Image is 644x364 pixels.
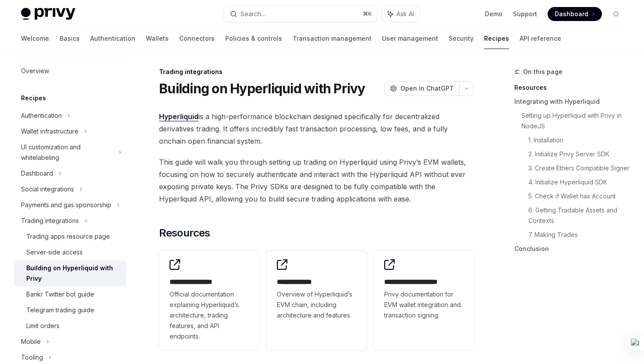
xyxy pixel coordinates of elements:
[266,251,367,350] a: **** **** ***Overview of Hyperliquid’s EVM chain, including architecture and features.
[14,286,126,302] a: Bankr Twitter bot guide
[21,352,43,363] div: Tooling
[241,9,265,19] div: Search...
[528,161,630,175] a: 3. Create Ethers Compatible Signer
[555,10,588,18] span: Dashboard
[14,63,126,79] a: Overview
[159,110,474,147] span: is a high-performance blockchain designed specifically for decentralized derivatives trading. It ...
[21,336,41,347] div: Mobile
[14,318,126,334] a: Limit orders
[26,305,94,315] div: Telegram trading guide
[21,93,46,103] h5: Recipes
[26,263,121,284] div: Building on Hyperliquid with Privy
[60,28,80,49] a: Basics
[21,142,113,163] div: UI customization and whitelabeling
[146,28,169,49] a: Wallets
[21,110,62,121] div: Authentication
[384,81,459,96] button: Open in ChatGPT
[374,251,474,350] a: **** **** **** *****Privy documentation for EVM wallet integration and transaction signing.
[21,28,49,49] a: Welcome
[159,251,259,350] a: **** **** **** *Official documentation explaining Hyperliquid’s architecture, trading features, a...
[26,247,83,258] div: Server-side access
[514,95,630,109] a: Integrating with Hyperliquid
[548,7,602,21] a: Dashboard
[14,244,126,260] a: Server-side access
[514,242,630,256] a: Conclusion
[609,7,623,21] button: Toggle dark mode
[21,200,111,210] div: Payments and gas sponsorship
[179,28,215,49] a: Connectors
[382,28,438,49] a: User management
[26,321,60,331] div: Limit orders
[520,28,561,49] a: API reference
[159,81,365,96] h1: Building on Hyperliquid with Privy
[293,28,372,49] a: Transaction management
[449,28,474,49] a: Security
[528,189,630,203] a: 5. Check if Wallet has Account
[485,10,502,18] a: Demo
[159,226,210,240] span: Resources
[484,28,509,49] a: Recipes
[21,184,74,194] div: Social integrations
[14,229,126,244] a: Trading apps resource page
[523,67,563,77] span: On this page
[382,6,420,22] button: Ask AI
[21,126,78,137] div: Wallet infrastructure
[528,133,630,147] a: 1. Installation
[528,147,630,161] a: 2. Initialize Privy Server SDK
[170,289,249,342] span: Official documentation explaining Hyperliquid’s architecture, trading features, and API endpoints.
[225,28,282,49] a: Policies & controls
[396,10,414,18] span: Ask AI
[159,67,474,76] div: Trading integrations
[21,216,79,226] div: Trading integrations
[159,112,198,121] a: Hyperliquid
[400,84,454,93] span: Open in ChatGPT
[513,10,537,18] a: Support
[384,289,464,321] span: Privy documentation for EVM wallet integration and transaction signing.
[528,203,630,228] a: 6. Getting Tradable Assets and Contexts
[277,289,356,321] span: Overview of Hyperliquid’s EVM chain, including architecture and features.
[14,260,126,286] a: Building on Hyperliquid with Privy
[21,66,49,76] div: Overview
[363,11,372,18] span: ⌘ K
[514,81,630,95] a: Resources
[521,109,630,133] a: Setting up Hyperliquid with Privy in NodeJS
[21,168,53,179] div: Dashboard
[21,8,75,20] img: light logo
[26,289,94,300] div: Bankr Twitter bot guide
[224,6,377,22] button: Search...⌘K
[159,156,474,205] span: This guide will walk you through setting up trading on Hyperliquid using Privy’s EVM wallets, foc...
[14,302,126,318] a: Telegram trading guide
[26,231,110,242] div: Trading apps resource page
[528,175,630,189] a: 4. Initialize Hyperliquid SDK
[90,28,135,49] a: Authentication
[528,228,630,242] a: 7. Making Trades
